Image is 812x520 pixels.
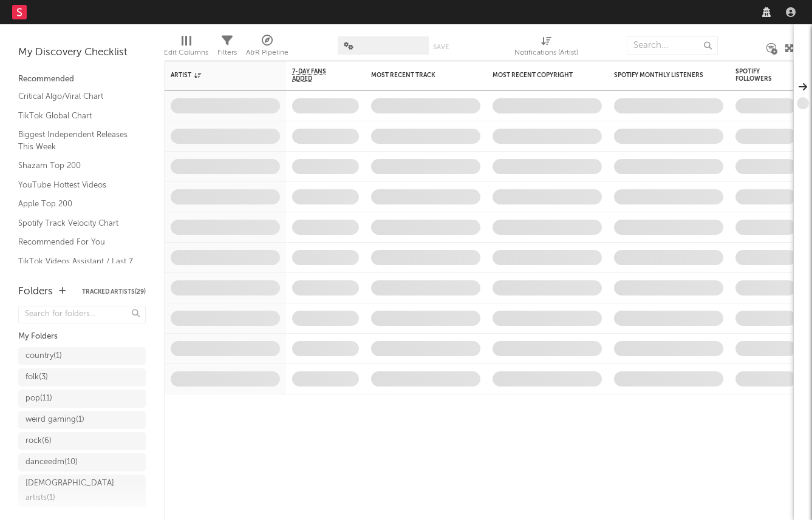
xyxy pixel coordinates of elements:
[18,197,134,211] a: Apple Top 200
[18,128,134,153] a: Biggest Independent Releases This Week
[26,391,52,406] div: pop ( 11 )
[292,68,341,83] span: 7-Day Fans Added
[82,289,146,295] button: Tracked Artists(29)
[217,30,237,66] div: Filters
[18,411,146,429] a: weird gaming(1)
[18,178,134,192] a: YouTube Hottest Videos
[26,455,78,470] div: danceedm ( 10 )
[18,159,134,172] a: Shazam Top 200
[26,434,52,448] div: rock ( 6 )
[18,255,134,280] a: TikTok Videos Assistant / Last 7 Days - Top
[614,72,705,79] div: Spotify Monthly Listeners
[26,413,84,427] div: weird gaming ( 1 )
[18,285,53,299] div: Folders
[18,46,146,60] div: My Discovery Checklist
[433,44,449,50] button: Save
[246,30,288,66] div: A&R Pipeline
[246,46,288,60] div: A&R Pipeline
[493,72,584,79] div: Most Recent Copyright
[18,329,146,344] div: My Folders
[18,90,134,103] a: Critical Algo/Viral Chart
[514,46,578,60] div: Notifications (Artist)
[26,349,62,363] div: country ( 1 )
[514,30,578,66] div: Notifications (Artist)
[171,72,262,79] div: Artist
[26,370,48,385] div: folk ( 3 )
[627,36,718,55] input: Search...
[18,347,146,365] a: country(1)
[217,46,237,60] div: Filters
[18,474,146,507] a: [DEMOGRAPHIC_DATA] artists(1)
[18,306,146,323] input: Search for folders...
[18,390,146,408] a: pop(11)
[164,30,208,66] div: Edit Columns
[371,72,462,79] div: Most Recent Track
[735,68,778,83] div: Spotify Followers
[18,453,146,471] a: danceedm(10)
[18,432,146,450] a: rock(6)
[164,46,208,60] div: Edit Columns
[18,368,146,387] a: folk(3)
[18,235,134,249] a: Recommended For You
[26,476,114,505] div: [DEMOGRAPHIC_DATA] artists ( 1 )
[18,72,146,87] div: Recommended
[18,109,134,123] a: TikTok Global Chart
[18,217,134,230] a: Spotify Track Velocity Chart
